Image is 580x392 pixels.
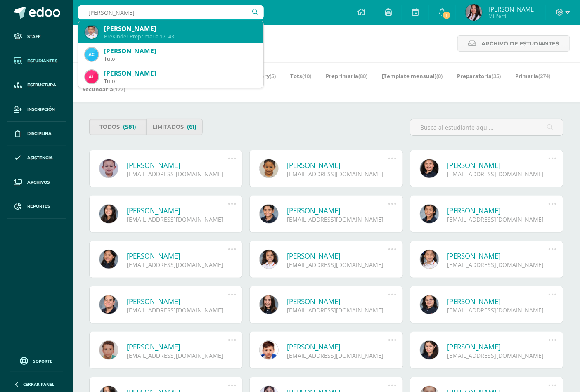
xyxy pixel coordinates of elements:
[85,26,98,39] img: b9ddd8e487381677de6df3ac4a5993a7.png
[447,215,549,223] div: [EMAIL_ADDRESS][DOMAIN_NAME]
[104,47,257,55] div: [PERSON_NAME]
[442,11,451,20] span: 1
[127,297,228,306] a: [PERSON_NAME]
[7,97,66,122] a: Inscripción
[85,70,98,83] img: a58a324f09ca6a3f6eecbcb74f35c042.png
[33,358,53,364] span: Soporte
[270,72,276,80] span: (5)
[302,72,311,80] span: (10)
[27,33,40,40] span: Staff
[78,5,264,19] input: Busca un usuario...
[127,170,228,178] div: [EMAIL_ADDRESS][DOMAIN_NAME]
[7,194,66,219] a: Reportes
[481,36,559,51] span: Archivo de Estudiantes
[287,297,388,306] a: [PERSON_NAME]
[436,72,443,80] span: (0)
[287,161,388,170] a: [PERSON_NAME]
[447,251,549,261] a: [PERSON_NAME]
[7,122,66,146] a: Disciplina
[7,49,66,73] a: Estudiantes
[127,206,228,215] a: [PERSON_NAME]
[27,179,50,186] span: Archivos
[457,35,570,52] a: Archivo de Estudiantes
[290,69,311,83] a: Tots(10)
[287,251,388,261] a: [PERSON_NAME]
[127,352,228,359] div: [EMAIL_ADDRESS][DOMAIN_NAME]
[287,261,388,269] div: [EMAIL_ADDRESS][DOMAIN_NAME]
[326,69,367,83] a: Preprimaria(80)
[27,130,52,137] span: Disciplina
[7,146,66,170] a: Asistencia
[287,342,388,352] a: [PERSON_NAME]
[287,306,388,314] div: [EMAIL_ADDRESS][DOMAIN_NAME]
[539,72,551,80] span: (274)
[287,215,388,223] div: [EMAIL_ADDRESS][DOMAIN_NAME]
[7,25,66,49] a: Staff
[127,215,228,223] div: [EMAIL_ADDRESS][DOMAIN_NAME]
[358,72,367,80] span: (80)
[27,58,57,64] span: Estudiantes
[488,5,536,13] span: [PERSON_NAME]
[447,306,549,314] div: [EMAIL_ADDRESS][DOMAIN_NAME]
[7,73,66,98] a: Estructura
[287,170,388,178] div: [EMAIL_ADDRESS][DOMAIN_NAME]
[127,342,228,352] a: [PERSON_NAME]
[10,355,63,366] a: Soporte
[457,69,501,83] a: Preparatoria(35)
[447,161,549,170] a: [PERSON_NAME]
[104,24,257,33] div: [PERSON_NAME]
[447,170,549,178] div: [EMAIL_ADDRESS][DOMAIN_NAME]
[187,119,196,135] span: (61)
[447,261,549,269] div: [EMAIL_ADDRESS][DOMAIN_NAME]
[488,12,536,19] span: Mi Perfil
[104,78,257,85] div: Tutor
[123,119,136,135] span: (581)
[127,161,228,170] a: [PERSON_NAME]
[515,69,551,83] a: Primaria(274)
[382,69,443,83] a: [Template mensual](0)
[83,83,125,96] a: Secundaria(177)
[127,306,228,314] div: [EMAIL_ADDRESS][DOMAIN_NAME]
[104,33,257,40] div: PreKinder Preprimaria 17043
[113,85,125,93] span: (177)
[27,155,53,161] span: Asistencia
[127,251,228,261] a: [PERSON_NAME]
[85,48,98,61] img: 1d81245e220cdee6950bd76a59ac2167.png
[466,4,482,21] img: 1c4a8e29229ca7cba10d259c3507f649.png
[127,261,228,269] div: [EMAIL_ADDRESS][DOMAIN_NAME]
[492,72,501,80] span: (35)
[146,119,203,135] a: Limitados(61)
[104,55,257,62] div: Tutor
[287,352,388,359] div: [EMAIL_ADDRESS][DOMAIN_NAME]
[410,119,563,135] input: Busca al estudiante aquí...
[447,297,549,306] a: [PERSON_NAME]
[7,170,66,195] a: Archivos
[89,119,146,135] a: Todos(581)
[27,106,55,113] span: Inscripción
[27,203,50,210] span: Reportes
[447,352,549,359] div: [EMAIL_ADDRESS][DOMAIN_NAME]
[23,381,54,387] span: Cerrar panel
[447,206,549,215] a: [PERSON_NAME]
[104,69,257,78] div: [PERSON_NAME]
[27,82,56,88] span: Estructura
[447,342,549,352] a: [PERSON_NAME]
[287,206,388,215] a: [PERSON_NAME]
